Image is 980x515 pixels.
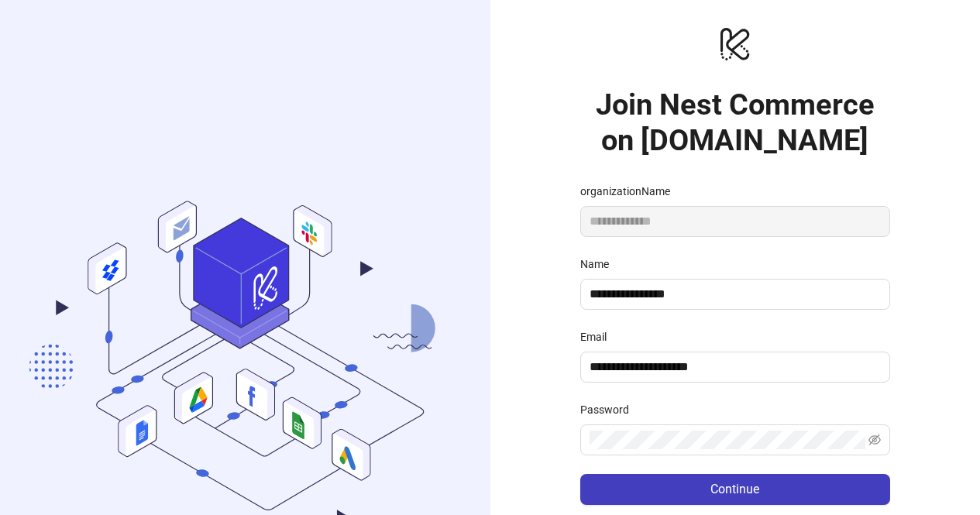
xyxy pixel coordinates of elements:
[580,401,639,418] label: Password
[868,434,881,446] span: eye-invisible
[580,474,890,505] button: Continue
[580,256,619,273] label: Name
[590,358,878,376] input: Email
[580,183,680,200] label: organizationName
[590,431,865,449] input: Password
[710,482,759,496] span: Continue
[590,285,878,304] input: Name
[580,206,890,237] input: organizationName
[580,87,890,158] h1: Join Nest Commerce on [DOMAIN_NAME]
[580,328,617,345] label: Email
